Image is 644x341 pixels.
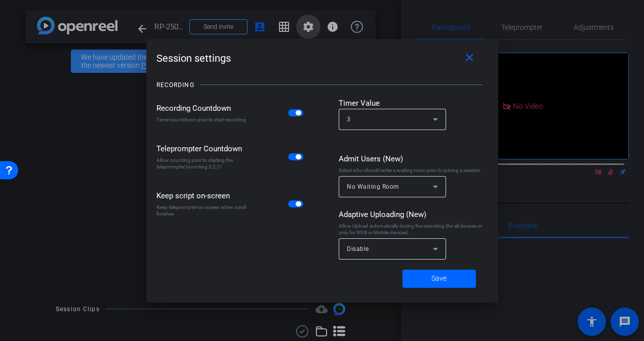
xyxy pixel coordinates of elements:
[431,273,447,284] span: Save
[156,157,250,170] div: Allow counting prior to starting the teleprompter (counting 3,2,1)
[156,190,250,201] div: Keep script on-screen
[339,153,488,164] div: Admit Users (New)
[339,223,488,236] div: Allow Upload automatically during the recording (for all devices or only for WEB or Mobile devices)
[339,167,488,174] div: Select who should enter a waiting room prior to joining a session
[339,98,488,109] div: Timer Value
[347,116,351,123] span: 3
[156,49,488,67] div: Session settings
[156,204,250,217] div: Keep teleprompter on screen when scroll finishes
[156,116,250,123] div: Timer countdown prior to start recording
[347,245,369,252] span: Disable
[156,103,250,114] div: Recording Countdown
[463,52,476,64] mat-icon: close
[156,72,488,98] openreel-title-line: RECORDING
[347,183,399,190] span: No Waiting Room
[339,209,488,220] div: Adaptive Uploading (New)
[156,143,250,154] div: Teleprompter Countdown
[402,270,476,288] button: Save
[156,80,194,90] div: RECORDING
